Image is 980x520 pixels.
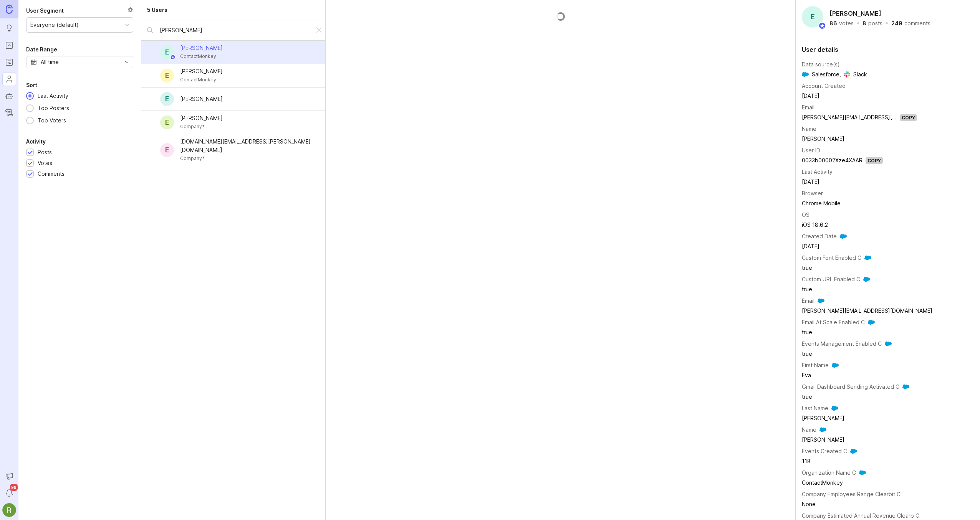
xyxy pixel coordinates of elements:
div: Events Created C [802,447,847,456]
div: All time [41,58,59,66]
div: ContactMonkey [180,52,223,61]
div: ContactMonkey [802,479,932,487]
img: Salesforce logo [902,383,909,390]
div: OS [802,211,809,219]
svg: toggle icon [121,59,133,65]
button: Announcements [2,469,16,483]
div: Custom URL Enabled C [802,275,860,284]
div: Email [802,103,814,112]
a: Autopilot [2,89,16,103]
div: [PERSON_NAME] [180,114,223,122]
div: ContactMonkey [180,76,223,84]
div: 0033b00002Xze4XAAR [802,156,862,165]
div: User ID [802,146,820,155]
div: Last Activity [34,92,72,100]
div: Events Management Enabled C [802,340,882,348]
div: None [802,500,932,508]
div: Top Voters [34,116,70,125]
img: Salesforce logo [840,233,847,240]
div: Data source(s) [802,60,840,69]
div: 118 [802,457,932,466]
img: Salesforce logo [819,426,826,433]
div: Everyone (default) [30,21,79,29]
img: Salesforce logo [831,405,838,412]
div: Date Range [26,45,57,54]
div: true [802,350,932,358]
a: Portal [2,38,16,52]
img: Canny Home [6,5,13,13]
img: member badge [170,54,176,60]
div: Email At Scale Enabled C [802,318,865,327]
div: true [802,285,932,294]
a: Roadmaps [2,55,16,69]
div: E [802,6,823,28]
span: 99 [10,484,18,491]
div: true [802,328,932,337]
div: Sort [26,81,37,90]
td: [PERSON_NAME] [802,134,932,144]
div: Name [802,426,816,434]
span: Salesforce , [802,70,841,79]
div: 249 [891,21,902,26]
div: Top Posters [34,104,73,112]
td: Chrome Mobile [802,198,932,208]
div: posts [868,21,882,26]
div: true [802,264,932,272]
div: Gmail Dashboard Sending Activated C [802,383,899,391]
time: [DATE] [802,92,819,99]
img: Salesforce logo [864,254,871,261]
div: votes [839,21,854,26]
a: [PERSON_NAME][EMAIL_ADDRESS][DOMAIN_NAME] [802,114,932,121]
div: Last Activity [802,168,833,176]
div: Name [802,125,816,133]
a: Users [2,72,16,86]
div: Last Name [802,404,828,413]
img: Salesforce logo [859,469,866,476]
div: [PERSON_NAME] [180,67,223,76]
div: Comments [38,170,65,178]
span: Slack [844,70,867,79]
div: Company Estimated Annual Revenue Clearb C [802,512,919,520]
img: Salesforce logo [868,319,875,326]
div: E [160,116,174,129]
div: Custom Font Enabled C [802,254,861,262]
img: Ryan Duguid [2,503,16,517]
img: Salesforce logo [802,71,809,78]
div: E [160,45,174,59]
div: User details [802,46,974,53]
div: Copy [900,114,917,121]
div: Activity [26,137,46,146]
img: Slack logo [844,71,850,78]
time: [DATE] [802,243,819,249]
img: member badge [818,22,826,30]
div: Posts [38,148,52,157]
a: Ideas [2,21,16,35]
td: iOS 18.6.2 [802,220,932,230]
img: Salesforce logo [850,448,857,455]
div: [PERSON_NAME][EMAIL_ADDRESS][DOMAIN_NAME] [802,307,932,315]
a: Changelog [2,106,16,120]
div: Email [802,297,814,305]
time: [DATE] [802,178,819,185]
div: true [802,393,932,401]
div: [PERSON_NAME] [802,436,932,444]
div: Eva [802,371,932,380]
div: E [160,92,174,106]
div: Organization Name C [802,469,856,477]
div: [PERSON_NAME] [180,95,223,103]
img: Salesforce logo [832,362,839,369]
div: Account Created [802,82,846,90]
div: [DOMAIN_NAME][EMAIL_ADDRESS][PERSON_NAME][DOMAIN_NAME] [180,137,313,154]
div: e [160,143,174,157]
div: Votes [38,159,52,167]
div: Company* [180,154,313,163]
div: 86 [829,21,837,26]
div: Company* [180,122,223,131]
img: Salesforce logo [863,276,870,283]
img: Salesforce logo [818,297,824,304]
div: · [885,21,889,26]
div: Company Employees Range Clearbit C [802,490,901,499]
div: Created Date [802,232,837,241]
div: 5 Users [147,6,167,14]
